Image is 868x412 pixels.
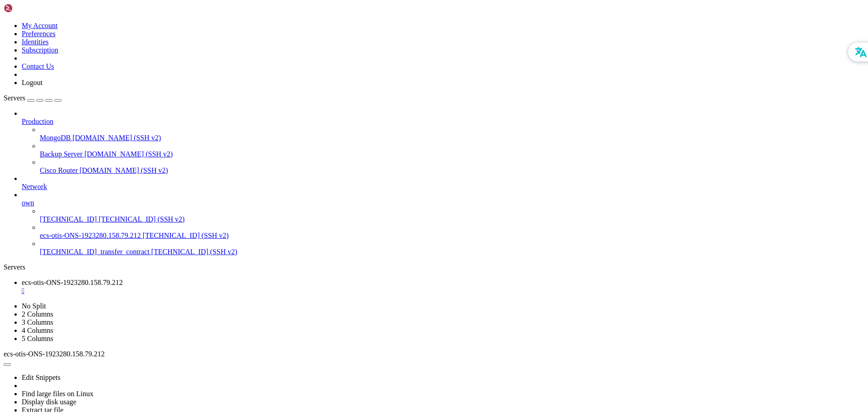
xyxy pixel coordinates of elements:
a: Backup Server [DOMAIN_NAME] (SSH v2) [40,150,864,158]
span: [DOMAIN_NAME] (SSH v2) [72,134,161,142]
a: MongoDB [DOMAIN_NAME] (SSH v2) [40,134,864,142]
a: 4 Columns [22,327,53,334]
a: ecs-otis-ONS-1923280.158.79.212 [22,279,864,295]
a: Servers [4,94,61,102]
li: ecs-otis-ONS-1923280.158.79.212 [TECHNICAL_ID] (SSH v2) [40,223,864,240]
li: Backup Server [DOMAIN_NAME] (SSH v2) [40,142,864,158]
a: Contact Us [22,62,54,70]
a: My Account [22,22,58,29]
span: [TECHNICAL_ID] (SSH v2) [143,232,229,239]
a: 5 Columns [22,335,53,342]
div: Servers [4,263,864,271]
span: [TECHNICAL_ID]_transfer_contract [40,248,150,256]
a: Find large files on Linux [22,390,94,398]
span: [DOMAIN_NAME] (SSH v2) [80,166,168,174]
span: Cisco Router [40,166,78,174]
li: Production [22,109,864,175]
span: [TECHNICAL_ID] [40,215,97,223]
a: Display disk usage [22,398,76,406]
li: MongoDB [DOMAIN_NAME] (SSH v2) [40,126,864,142]
a: Logout [22,79,42,86]
span: MongoDB [40,134,71,142]
li: Network [22,175,864,191]
span: own [22,199,34,207]
a: 3 Columns [22,318,53,326]
span: ecs-otis-ONS-1923280.158.79.212 [40,232,141,239]
a: ecs-otis-ONS-1923280.158.79.212 [TECHNICAL_ID] (SSH v2) [40,232,864,240]
li: Cisco Router [DOMAIN_NAME] (SSH v2) [40,158,864,175]
li: own [22,191,864,256]
a: [TECHNICAL_ID] [TECHNICAL_ID] (SSH v2) [40,215,864,223]
a: Identities [22,38,49,46]
a: 2 Columns [22,310,53,318]
span: [DOMAIN_NAME] (SSH v2) [85,150,173,158]
li: [TECHNICAL_ID] [TECHNICAL_ID] (SSH v2) [40,207,864,223]
span: Network [22,183,47,190]
a: Cisco Router [DOMAIN_NAME] (SSH v2) [40,166,864,175]
a: own [22,199,864,207]
li: [TECHNICAL_ID]_transfer_contract [TECHNICAL_ID] (SSH v2) [40,240,864,256]
a: [TECHNICAL_ID]_transfer_contract [TECHNICAL_ID] (SSH v2) [40,248,864,256]
span: ecs-otis-ONS-1923280.158.79.212 [4,350,105,358]
span: Production [22,118,53,125]
a: Production [22,118,864,126]
a: Edit Snippets [22,374,61,381]
a: Subscription [22,46,58,54]
a: No Split [22,302,46,310]
span: ecs-otis-ONS-1923280.158.79.212 [22,279,123,286]
a: Network [22,183,864,191]
a: Preferences [22,30,56,38]
span: [TECHNICAL_ID] (SSH v2) [99,215,184,223]
span: Servers [4,94,25,102]
a:  [22,287,864,295]
span: [TECHNICAL_ID] (SSH v2) [151,248,237,256]
img: Shellngn [4,4,56,13]
span: Backup Server [40,150,83,158]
